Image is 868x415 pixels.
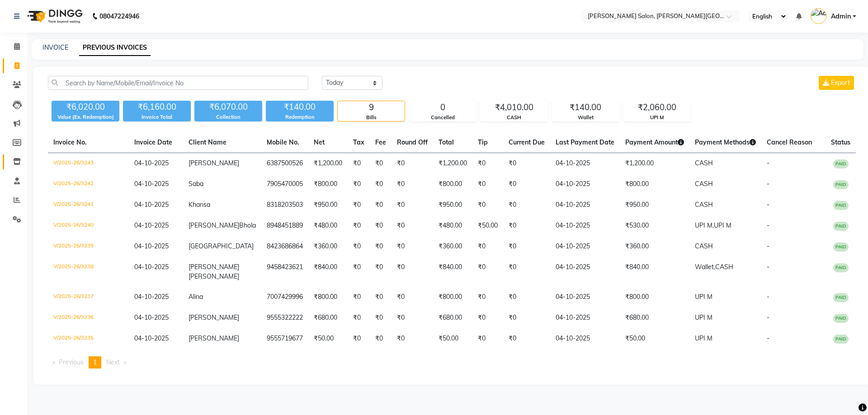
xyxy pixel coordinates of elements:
[409,101,476,114] div: 0
[767,242,769,250] span: -
[392,257,433,287] td: ₹0
[48,287,129,308] td: V/2025-26/3237
[261,328,308,349] td: 9555719677
[503,153,550,174] td: ₹0
[509,138,545,146] span: Current Due
[348,236,370,257] td: ₹0
[348,287,370,308] td: ₹0
[550,153,620,174] td: 04-10-2025
[623,114,690,121] div: UPI M
[348,328,370,349] td: ₹0
[134,201,169,209] span: 04-10-2025
[134,221,169,229] span: 04-10-2025
[370,287,392,308] td: ₹0
[53,138,87,146] span: Invoice No.
[375,138,386,146] span: Fee
[370,215,392,236] td: ₹0
[833,180,849,189] span: PAID
[267,138,299,146] span: Mobile No.
[392,308,433,328] td: ₹0
[620,328,689,349] td: ₹50.00
[106,358,120,366] span: Next
[433,174,472,195] td: ₹800.00
[392,328,433,349] td: ₹0
[338,101,405,114] div: 9
[620,308,689,328] td: ₹680.00
[503,328,550,349] td: ₹0
[472,153,503,174] td: ₹0
[472,308,503,328] td: ₹0
[266,101,334,113] div: ₹140.00
[392,236,433,257] td: ₹0
[134,313,169,322] span: 04-10-2025
[189,263,239,271] span: [PERSON_NAME]
[189,272,239,280] span: [PERSON_NAME]
[261,174,308,195] td: 7905470005
[392,174,433,195] td: ₹0
[831,79,850,87] span: Export
[767,138,812,146] span: Cancel Reason
[52,101,119,113] div: ₹6,020.00
[831,138,850,146] span: Status
[48,236,129,257] td: V/2025-26/3239
[481,101,547,114] div: ₹4,010.00
[308,174,348,195] td: ₹800.00
[48,174,129,195] td: V/2025-26/3242
[370,328,392,349] td: ₹0
[552,114,619,121] div: Wallet
[314,138,325,146] span: Net
[433,195,472,215] td: ₹950.00
[695,293,712,301] span: UPI M
[266,113,334,121] div: Redemption
[433,308,472,328] td: ₹680.00
[79,40,151,56] a: PREVIOUS INVOICES
[189,334,239,342] span: [PERSON_NAME]
[261,308,308,328] td: 9555322222
[623,101,690,114] div: ₹2,060.00
[472,195,503,215] td: ₹0
[189,293,203,301] span: Alina
[550,257,620,287] td: 04-10-2025
[308,308,348,328] td: ₹680.00
[552,101,619,114] div: ₹140.00
[370,308,392,328] td: ₹0
[261,153,308,174] td: 6387500526
[392,153,433,174] td: ₹0
[348,257,370,287] td: ₹0
[550,308,620,328] td: 04-10-2025
[620,153,689,174] td: ₹1,200.00
[123,101,191,113] div: ₹6,160.00
[353,138,364,146] span: Tax
[392,287,433,308] td: ₹0
[767,201,769,209] span: -
[831,12,851,21] span: Admin
[134,263,169,271] span: 04-10-2025
[189,313,239,322] span: [PERSON_NAME]
[392,195,433,215] td: ₹0
[767,180,769,188] span: -
[695,138,756,146] span: Payment Methods
[833,335,849,344] span: PAID
[23,4,85,29] img: logo
[767,334,769,342] span: -
[833,263,849,272] span: PAID
[189,201,210,209] span: Khansa
[620,287,689,308] td: ₹800.00
[308,215,348,236] td: ₹480.00
[189,221,239,229] span: [PERSON_NAME]
[620,236,689,257] td: ₹360.00
[695,201,713,209] span: CASH
[134,180,169,188] span: 04-10-2025
[695,334,712,342] span: UPI M
[194,113,262,121] div: Collection
[392,215,433,236] td: ₹0
[134,334,169,342] span: 04-10-2025
[472,215,503,236] td: ₹50.00
[695,263,715,271] span: Wallet,
[550,287,620,308] td: 04-10-2025
[261,195,308,215] td: 8318203503
[439,138,454,146] span: Total
[556,138,614,146] span: Last Payment Date
[370,174,392,195] td: ₹0
[48,308,129,328] td: V/2025-26/3236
